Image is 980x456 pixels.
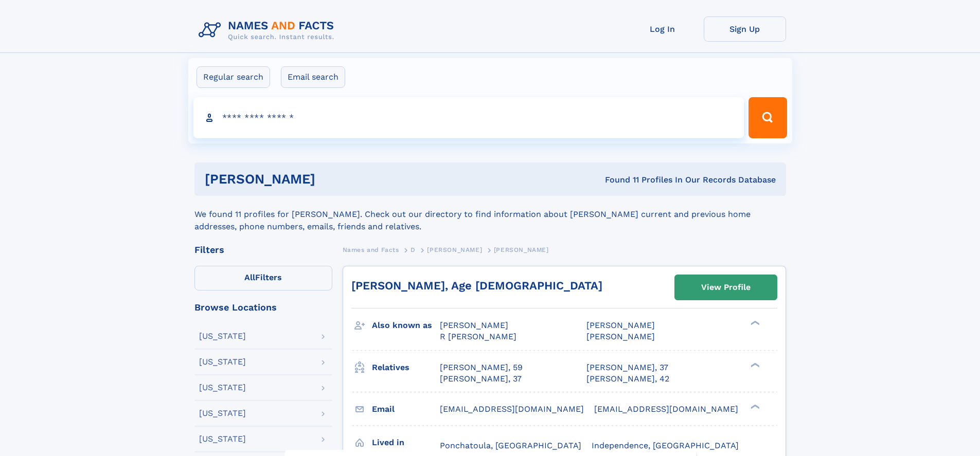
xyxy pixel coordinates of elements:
h3: Relatives [372,359,440,376]
a: Names and Facts [343,243,399,256]
span: [EMAIL_ADDRESS][DOMAIN_NAME] [594,404,738,414]
h3: Lived in [372,434,440,451]
div: ❯ [748,361,760,368]
div: View Profile [701,276,751,299]
h1: [PERSON_NAME] [205,173,460,186]
label: Filters [194,266,332,290]
span: [PERSON_NAME] [494,246,549,253]
span: All [244,272,255,282]
a: Log In [621,16,704,42]
a: [PERSON_NAME], 59 [440,362,523,373]
div: [US_STATE] [199,384,246,392]
a: Sign Up [704,16,786,42]
div: [US_STATE] [199,332,246,340]
div: Filters [194,245,332,254]
div: We found 11 profiles for [PERSON_NAME]. Check out our directory to find information about [PERSON... [194,196,786,233]
div: ❯ [748,320,760,326]
a: [PERSON_NAME], 42 [586,373,669,385]
div: [US_STATE] [199,409,246,417]
div: [US_STATE] [199,435,246,443]
a: [PERSON_NAME], 37 [440,373,522,385]
label: Email search [281,66,345,88]
span: [PERSON_NAME] [440,320,508,330]
span: [PERSON_NAME] [586,332,655,341]
input: search input [193,97,744,138]
h3: Also known as [372,317,440,334]
a: View Profile [675,275,777,300]
span: Independence, [GEOGRAPHIC_DATA] [592,441,739,450]
div: ❯ [748,403,760,410]
div: [US_STATE] [199,358,246,366]
div: Found 11 Profiles In Our Records Database [460,174,776,186]
a: [PERSON_NAME], 37 [586,362,668,373]
span: [EMAIL_ADDRESS][DOMAIN_NAME] [440,404,584,414]
span: D [411,246,416,253]
button: Search Button [749,97,787,138]
span: [PERSON_NAME] [586,320,655,330]
label: Regular search [197,66,270,88]
span: [PERSON_NAME] [427,246,482,253]
div: Browse Locations [194,303,332,312]
span: Ponchatoula, [GEOGRAPHIC_DATA] [440,441,581,450]
a: D [411,243,416,256]
a: [PERSON_NAME] [427,243,482,256]
span: R [PERSON_NAME] [440,332,516,341]
img: Logo Names and Facts [194,16,343,44]
h3: Email [372,400,440,418]
a: [PERSON_NAME], Age [DEMOGRAPHIC_DATA] [351,279,602,292]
